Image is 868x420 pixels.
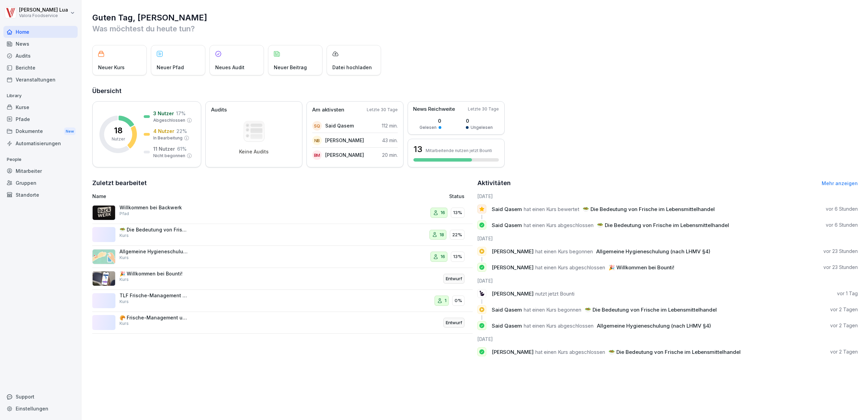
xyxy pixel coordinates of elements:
[453,253,462,260] p: 13%
[92,246,473,268] a: Allgemeine Hygieneschulung (nach LHMV §4)Kurs1613%
[3,154,78,165] p: People
[120,232,129,239] p: Kurs
[477,178,511,188] h2: Aktivitäten
[524,206,579,212] span: hat einen Kurs bewertet
[524,322,594,329] span: hat einen Kurs abgeschlossen
[92,12,858,23] h1: Guten Tag, [PERSON_NAME]
[325,151,364,159] p: [PERSON_NAME]
[325,122,354,129] p: Said Qasem
[92,271,115,286] img: b4eu0mai1tdt6ksd7nlke1so.png
[3,165,78,177] a: Mitarbeiter
[3,113,78,125] a: Pfade
[455,297,462,304] p: 0%
[492,322,522,329] span: Said Qasem
[3,26,78,38] a: Home
[524,306,581,313] span: hat einen Kurs begonnen
[826,206,858,212] p: vor 6 Stunden
[3,189,78,201] a: Standorte
[826,222,858,228] p: vor 6 Stunden
[449,193,464,200] p: Status
[535,248,593,255] span: hat einen Kurs begonnen
[3,391,78,403] div: Support
[492,206,522,212] span: Said Qasem
[535,264,605,271] span: hat einen Kurs abgeschlossen
[312,106,344,114] p: Am aktivsten
[492,306,522,313] span: Said Qasem
[92,23,858,34] p: Was möchtest du heute tun?
[477,277,858,284] h6: [DATE]
[325,137,364,144] p: [PERSON_NAME]
[92,224,473,246] a: 🥗 Die Bedeutung von Frische im LebensmittelhandelKurs1822%
[597,322,711,329] span: Allgemeine Hygieneschulung (nach LHMV §4)
[112,136,125,142] p: Nutzer
[215,64,244,71] p: Neues Audit
[19,13,68,18] p: Valora Foodservice
[153,153,185,159] p: Nicht begonnen
[492,290,534,297] span: [PERSON_NAME]
[471,124,493,131] p: Ungelesen
[477,335,858,343] h6: [DATE]
[120,315,188,321] p: 🥐 Frische-Management und Qualitätsstandards bei BackWERK
[120,299,129,305] p: Kurs
[3,177,78,189] a: Gruppen
[445,297,446,304] p: 1
[453,209,462,216] p: 13%
[92,86,858,96] h2: Übersicht
[830,348,858,355] p: vor 2 Tagen
[524,222,594,228] span: hat einen Kurs abgeschlossen
[3,50,78,62] div: Audits
[3,137,78,149] a: Automatisierungen
[114,126,123,135] p: 18
[92,290,473,312] a: TLF Frische-Management 2024Kurs10%
[492,222,522,228] span: Said Qasem
[452,231,462,238] p: 22%
[92,249,115,264] img: gxsnf7ygjsfsmxd96jxi4ufn.png
[822,180,858,186] a: Mehr anzeigen
[492,349,534,355] span: [PERSON_NAME]
[3,62,78,74] a: Berichte
[312,150,322,160] div: BM
[176,127,187,135] p: 22 %
[120,271,188,277] p: 🎉 Willkommen bei Bounti!
[441,209,445,216] p: 16
[609,349,741,355] span: 🥗 Die Bedeutung von Frische im Lebensmittelhandel
[837,290,858,297] p: vor 1 Tag
[3,74,78,86] a: Veranstaltungen
[3,101,78,113] div: Kurse
[92,268,473,290] a: 🎉 Willkommen bei Bounti!KursEntwurf
[92,193,335,200] p: Name
[153,117,185,123] p: Abgeschlossen
[92,312,473,334] a: 🥐 Frische-Management und Qualitätsstandards bei BackWERKKursEntwurf
[609,264,674,271] span: 🎉 Willkommen bei Bounti!
[120,205,188,211] p: Willkommen bei Backwerk
[3,38,78,50] a: News
[426,148,492,153] p: Mitarbeitende nutzen jetzt Bounti
[312,136,322,145] div: NB
[585,306,717,313] span: 🥗 Die Bedeutung von Frische im Lebensmittelhandel
[830,306,858,313] p: vor 2 Tagen
[823,264,858,271] p: vor 23 Stunden
[420,124,437,131] p: Gelesen
[823,248,858,255] p: vor 23 Stunden
[92,202,473,224] a: Willkommen bei BackwerkPfad1613%
[3,403,78,415] a: Einstellungen
[468,106,499,112] p: Letzte 30 Tage
[446,275,462,282] p: Entwurf
[413,105,455,113] p: News Reichweite
[367,107,398,113] p: Letzte 30 Tage
[441,253,445,260] p: 16
[211,106,227,114] p: Audits
[120,249,188,255] p: Allgemeine Hygieneschulung (nach LHMV §4)
[3,125,78,138] a: DokumenteNew
[596,248,710,255] span: Allgemeine Hygieneschulung (nach LHMV §4)
[446,319,462,326] p: Entwurf
[157,64,184,71] p: Neuer Pfad
[420,117,441,124] p: 0
[830,322,858,329] p: vor 2 Tagen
